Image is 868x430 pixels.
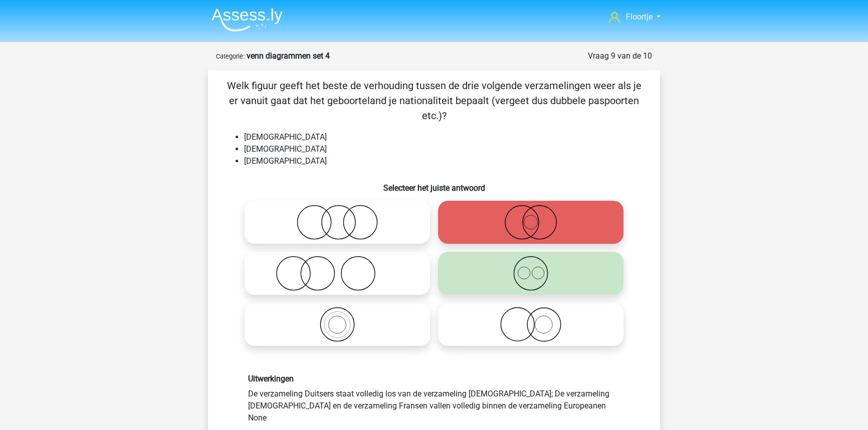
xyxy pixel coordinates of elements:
li: [DEMOGRAPHIC_DATA] [244,131,644,143]
div: De verzameling Duitsers staat volledig los van de verzameling [DEMOGRAPHIC_DATA]; De verzameling ... [241,374,627,423]
a: Floortje [605,11,665,23]
h6: Uitwerkingen [248,374,620,383]
h6: Selecteer het juiste antwoord [224,175,644,193]
img: Assessly [211,8,283,32]
li: [DEMOGRAPHIC_DATA] [244,143,644,155]
li: [DEMOGRAPHIC_DATA] [244,155,644,167]
div: Vraag 9 van de 10 [588,50,652,62]
strong: venn diagrammen set 4 [247,51,330,61]
p: Welk figuur geeft het beste de verhouding tussen de drie volgende verzamelingen weer als je er va... [224,78,644,123]
small: Categorie: [216,53,245,60]
span: Floortje [626,12,653,22]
